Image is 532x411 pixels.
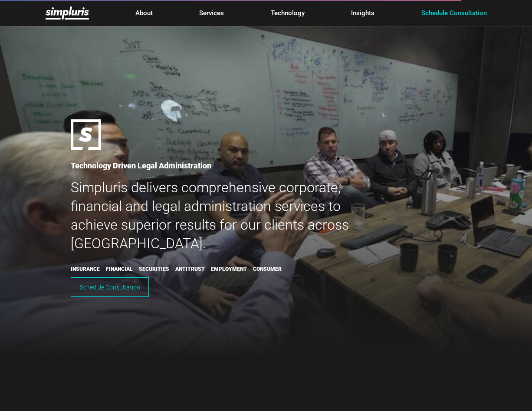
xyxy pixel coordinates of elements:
[253,263,282,276] a: Consumer
[46,7,89,20] img: Federal-Rule-of-Civil-Procedure-23
[135,8,153,18] a: About
[175,263,205,276] a: Antitrust
[71,156,366,175] h2: Technology Driven Legal Administration
[199,8,224,18] a: Services
[139,263,169,276] a: Securities
[71,263,100,276] a: Insurance
[71,119,101,150] img: Class-action-settlement
[351,8,374,18] a: Insights
[421,8,487,18] a: Schedule Consultation
[271,8,305,18] a: Technology
[106,263,133,276] a: Financial
[71,277,149,297] a: Schedule Consultation
[211,263,247,276] a: Employment
[71,178,366,253] h1: Simpluris delivers comprehensive corporate, financial and legal administration services to achiev...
